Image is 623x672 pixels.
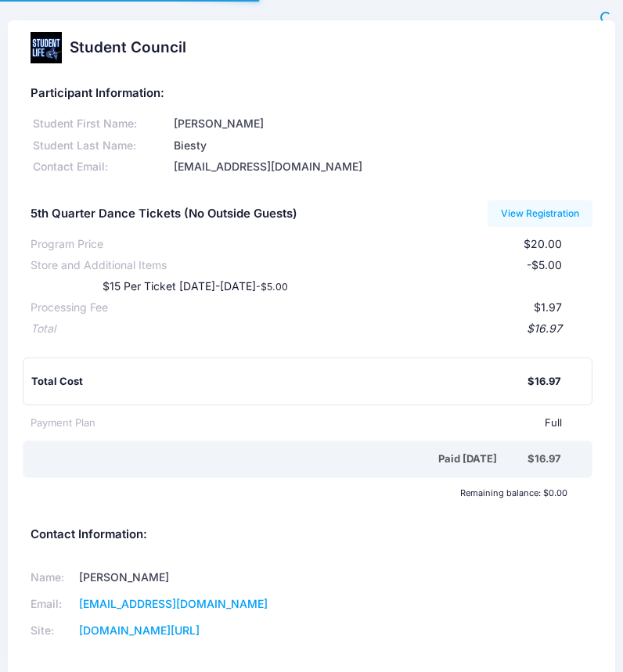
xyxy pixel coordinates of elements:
[171,116,593,132] div: [PERSON_NAME]
[108,300,562,316] div: $1.97
[31,116,171,132] div: Student First Name:
[31,528,592,542] h5: Contact Information:
[31,321,56,337] div: Total
[528,374,561,390] div: $16.97
[31,565,74,591] td: Name:
[74,565,292,591] td: [PERSON_NAME]
[79,623,200,637] a: [DOMAIN_NAME][URL]
[31,87,592,101] h5: Participant Information:
[56,321,562,337] div: $16.97
[31,207,297,221] h5: 5th Quarter Dance Tickets (No Outside Guests)
[31,591,74,618] td: Email:
[31,618,74,645] td: Site:
[256,281,288,293] small: -$5.00
[79,597,268,610] a: [EMAIL_ADDRESS][DOMAIN_NAME]
[171,138,593,154] div: Biesty
[528,451,561,467] div: $16.97
[71,279,408,295] div: $15 Per Ticket [DATE]-[DATE]
[31,257,167,274] div: Store and Additional Items
[31,300,108,316] div: Processing Fee
[70,39,186,57] h2: Student Council
[31,159,171,175] div: Contact Email:
[31,138,171,154] div: Student Last Name:
[31,236,103,253] div: Program Price
[171,159,593,175] div: [EMAIL_ADDRESS][DOMAIN_NAME]
[488,200,593,227] a: View Registration
[34,451,528,467] div: Paid [DATE]
[23,488,574,498] div: Remaining balance: $0.00
[524,237,562,250] span: $20.00
[31,374,528,390] div: Total Cost
[95,415,562,431] div: Full
[31,415,95,431] div: Payment Plan
[167,257,562,274] div: -$5.00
